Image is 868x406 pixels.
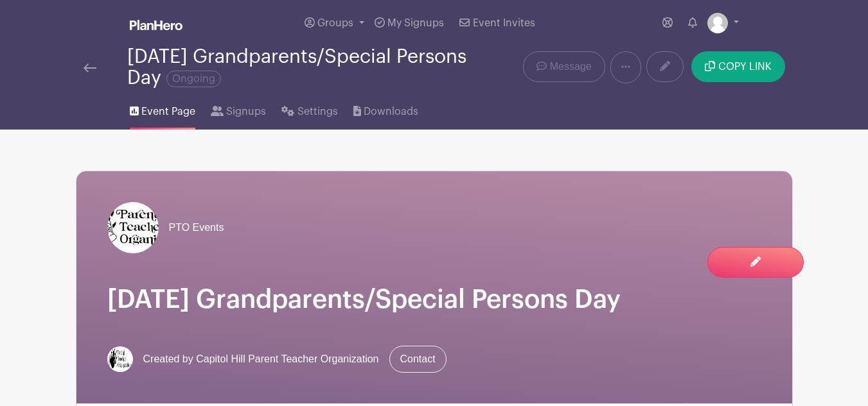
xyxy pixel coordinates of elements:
img: back-arrow-29a5d9b10d5bd6ae65dc969a981735edf675c4d7a1fe02e03b50dbd4ba3cdb55.svg [84,63,96,72]
span: Event Invites [473,18,535,28]
a: Contact [389,346,447,373]
span: Message [550,59,592,74]
a: Downloads [353,89,418,130]
span: Settings [297,104,338,119]
span: My Signups [387,18,444,28]
button: COPY LINK [691,51,784,82]
div: [DATE] Grandparents/Special Persons Day [127,46,476,89]
span: COPY LINK [718,62,772,72]
img: logo_white-6c42ec7e38ccf1d336a20a19083b03d10ae64f83f12c07503d8b9e83406b4c7d.svg [130,20,182,30]
img: default-ce2991bfa6775e67f084385cd625a349d9dcbb7a52a09fb2fda1e96e2d18dcdb.png [707,13,728,33]
img: CH%20PTO%20Logo.jpg [107,346,133,372]
span: Ongoing [166,71,221,87]
a: Message [523,51,605,82]
span: Groups [317,18,353,28]
span: PTO Events [169,220,224,235]
a: Settings [281,89,337,130]
img: CH%20PTO%20Logo.jpg [107,202,159,253]
span: Created by Capitol Hill Parent Teacher Organization [143,351,379,367]
a: Event Page [130,89,195,130]
a: Signups [211,89,266,130]
span: Downloads [364,104,418,119]
span: Event Page [141,104,195,119]
span: Signups [226,104,266,119]
h1: [DATE] Grandparents/Special Persons Day [107,284,761,315]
